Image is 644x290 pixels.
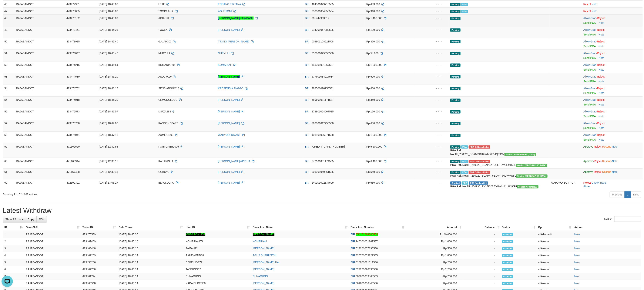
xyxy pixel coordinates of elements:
th: Amount: activate to sort column ascending [406,224,463,231]
span: Marked by adkaldo [461,145,468,149]
span: Copy 489501020758531 to clipboard [312,87,334,90]
span: Pending [450,17,461,20]
td: RAJABANDOT [15,158,65,168]
span: BRI [305,63,309,66]
button: Open LiveChat chat widget [2,2,13,13]
span: Copy 769801012250538 to clipboard [312,122,334,125]
a: Allow Grab [583,75,596,78]
a: Note [599,45,604,48]
span: CSV [39,218,44,221]
a: [PERSON_NAME] [218,98,240,102]
a: Reject [597,87,605,90]
td: 53 [3,73,15,85]
span: FORTUNER1005 [158,145,179,148]
th: Date Trans.: activate to sort column ascending [117,224,184,231]
td: 54 [3,85,15,96]
span: Pending [450,122,461,125]
a: Send PGA [583,56,596,59]
span: [DATE] 18:46:57 [99,110,118,113]
a: Allow Grab [583,98,596,102]
span: Rp 493.000 [366,3,380,6]
td: · [582,120,643,132]
a: Reject [594,145,602,148]
label: Search: [604,216,641,222]
a: Note [574,233,580,236]
span: BRI [305,40,309,43]
td: 49 [3,26,15,38]
a: Resend [602,171,611,174]
a: Reject [583,10,591,13]
a: [PERSON_NAME] [253,233,274,236]
a: Note [599,68,604,71]
a: [PERSON_NAME] [253,247,274,250]
td: 58 [3,132,15,143]
a: Note [574,247,580,250]
th: Bank Acc. Number: activate to sort column ascending [349,224,406,231]
a: Send PGA [583,33,596,36]
span: Rp 54.000 [366,52,379,55]
div: - - - [417,159,447,163]
a: Note [599,103,604,106]
td: RAJABANDOT [15,1,65,8]
span: BRI [305,75,309,78]
a: Note [599,21,604,24]
span: · [583,52,597,55]
span: 473476041 [66,134,80,137]
span: Rp 910.000 [366,10,380,13]
span: Rp 1.000.000 [366,63,382,66]
span: Rp 350.000 [366,40,380,43]
div: - - - [417,16,447,20]
span: Copy 110001047865501 to clipboard [312,145,345,148]
span: · [583,87,597,90]
td: 50 [3,38,15,50]
a: BUNAGUNG [253,275,268,278]
a: Allow Grab [583,17,596,20]
a: Note [592,3,597,6]
td: RAJABANDOT [15,73,65,85]
span: BRI [305,10,309,13]
a: Note [612,145,618,148]
div: - - - [417,110,447,114]
td: · [582,8,643,15]
a: [PERSON_NAME] [218,181,240,184]
span: BRI [305,52,309,55]
td: RAJABANDOT [15,15,65,26]
span: [DATE] 18:46:10 [99,75,118,78]
a: Show 25 rows [3,216,25,223]
td: RAJABANDOT [15,26,65,38]
span: BRI [305,145,309,148]
span: [DATE] 18:45:09 [99,17,118,20]
span: TOGEX [158,28,168,31]
span: Rp 1.407.000 [366,17,382,20]
a: Note [574,268,580,271]
span: · [583,17,597,20]
span: CEMONGLUCU [158,98,177,102]
span: 473472931 [66,3,80,6]
span: BRI [305,17,309,20]
a: Note [574,254,580,257]
a: Note [574,240,580,243]
span: · [583,110,597,113]
span: [DATE] 18:46:17 [99,87,118,90]
span: [DATE] 18:47:06 [99,122,118,125]
span: BRI [305,28,309,31]
td: 46 [3,1,15,8]
a: Note [574,275,580,278]
td: 51 [3,50,15,61]
span: SENSIANGGO10 [158,87,179,90]
span: KANGENDPARE [158,122,178,125]
td: · [582,1,643,8]
a: [PERSON_NAME] [218,145,240,148]
span: Copy 498101026071538 to clipboard [312,134,334,137]
a: CSV [36,216,47,223]
a: [PERSON_NAME] [218,28,240,31]
span: Vendor URL: https://secure10.1velocity.biz [505,153,536,156]
span: 471166944 [66,160,80,163]
a: Reject [594,171,602,174]
span: KAKARISKA [158,160,173,163]
span: · [583,134,597,137]
a: Reject [583,181,591,184]
a: [PERSON_NAME] HA [253,261,279,264]
td: · [582,61,643,73]
th: Bank Acc. Name: activate to sort column ascending [251,224,349,231]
